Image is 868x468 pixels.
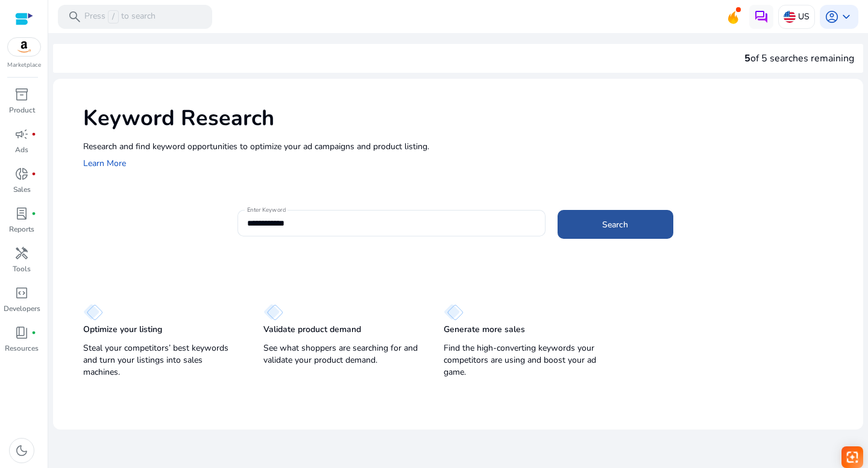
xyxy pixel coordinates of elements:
p: See what shoppers are searching for and validate your product demand. [263,342,420,366]
span: book_4 [14,325,29,340]
p: Find the high-converting keywords your competitors are using and boost your ad game. [444,342,600,378]
span: inventory_2 [14,87,29,102]
span: dark_mode [14,443,29,458]
span: Search [602,218,628,231]
p: Marketplace [7,61,41,70]
p: US [798,6,810,27]
span: 5 [744,52,750,65]
span: / [108,10,119,23]
span: donut_small [14,167,29,181]
img: amazon.svg [8,38,40,56]
span: account_circle [825,10,839,24]
span: lab_profile [14,206,29,221]
p: Tools [13,263,31,274]
p: Optimize your listing [83,324,162,336]
h1: Keyword Research [83,105,851,131]
p: Ads [15,144,28,155]
a: Learn More [83,158,126,169]
img: diamond.svg [263,304,283,321]
img: diamond.svg [83,304,103,321]
p: Resources [5,343,39,354]
p: Developers [4,303,40,314]
p: Product [9,105,35,115]
p: Press to search [84,10,156,23]
span: campaign [14,127,29,141]
p: Sales [13,184,31,195]
button: Search [558,210,673,239]
span: keyboard_arrow_down [839,10,854,24]
p: Steal your competitors’ best keywords and turn your listings into sales machines. [83,342,239,378]
span: fiber_manual_record [31,211,36,216]
span: fiber_manual_record [31,171,36,176]
img: us.svg [784,11,796,23]
p: Generate more sales [444,324,525,336]
span: handyman [14,246,29,260]
span: search [68,10,82,24]
p: Research and find keyword opportunities to optimize your ad campaigns and product listing. [83,140,851,153]
mat-label: Enter Keyword [247,206,286,214]
p: Validate product demand [263,324,361,336]
p: Reports [9,224,34,235]
div: of 5 searches remaining [744,51,854,66]
span: fiber_manual_record [31,132,36,137]
span: fiber_manual_record [31,330,36,335]
img: diamond.svg [444,304,464,321]
span: code_blocks [14,286,29,300]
